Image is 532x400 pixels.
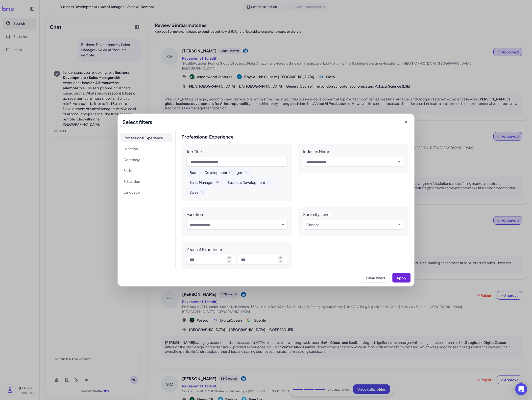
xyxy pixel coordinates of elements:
li: Location [121,144,172,153]
div: Job Title [187,149,202,154]
span: Apply [397,276,406,280]
span: Business Development [227,180,265,185]
span: Business Development Manager [190,170,242,175]
li: Company [121,155,172,164]
li: Skills [121,166,172,175]
li: Professional Experience [121,133,172,142]
button: Apply [392,273,411,282]
div: Select filters [122,118,152,125]
li: Language [121,188,172,197]
span: Sales [190,190,198,195]
div: Function [187,212,203,217]
div: Open Intercom Messenger [515,383,527,395]
div: Choose [306,222,319,228]
button: Clear filters [362,273,389,282]
div: Years of Experience [187,247,223,252]
h3: Professional Experience [182,134,409,139]
div: Industry Name [303,149,330,154]
div: Seniority Level [303,212,331,217]
li: Education [121,177,172,186]
span: Clear filters [366,276,385,280]
span: Sales Manager [190,180,214,185]
button: Choose [306,222,397,228]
